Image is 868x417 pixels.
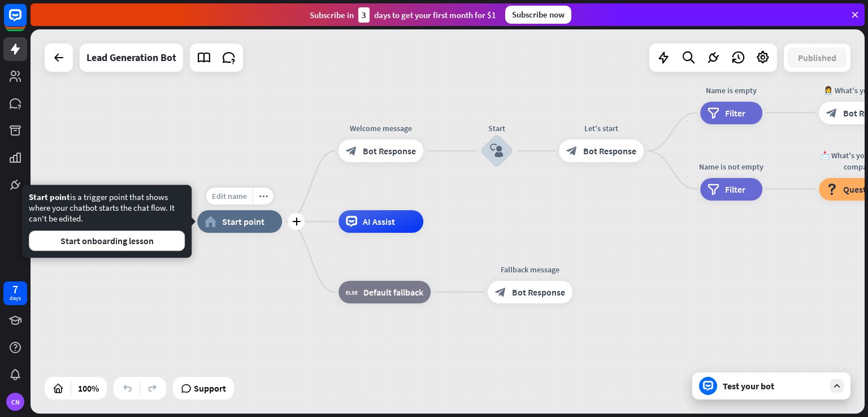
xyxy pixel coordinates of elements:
[490,144,504,158] i: block_user_input
[310,7,496,23] div: Subscribe in days to get your first month for $1
[708,184,719,195] i: filter
[29,231,185,251] button: Start onboarding lesson
[212,191,247,201] span: Edit name
[583,145,636,157] span: Bot Response
[194,379,226,397] span: Support
[708,107,719,119] i: filter
[505,6,571,24] div: Subscribe now
[6,393,24,411] div: CN
[3,281,27,305] a: 7 days
[826,184,837,195] i: block_question
[346,286,358,298] i: block_fallback
[9,5,43,38] button: Open LiveChat chat widget
[75,379,102,397] div: 100%
[512,286,565,298] span: Bot Response
[725,184,745,195] span: Filter
[10,294,21,302] div: days
[479,264,581,275] div: Fallback message
[346,145,357,157] i: block_bot_response
[29,192,185,251] div: is a trigger point that shows where your chatbot starts the chat flow. It can't be edited.
[725,107,745,119] span: Filter
[363,286,423,298] span: Default fallback
[259,192,268,201] i: more_horiz
[222,216,264,227] span: Start point
[330,123,432,134] div: Welcome message
[358,7,370,23] div: 3
[566,145,578,157] i: block_bot_response
[29,192,70,202] span: Start point
[363,216,395,227] span: AI Assist
[12,284,18,294] div: 7
[86,44,176,72] div: Lead Generation Bot
[495,286,506,298] i: block_bot_response
[723,380,824,392] div: Test your bot
[550,123,652,134] div: Let's start
[363,145,416,157] span: Bot Response
[292,218,301,225] i: plus
[826,107,837,119] i: block_bot_response
[463,123,531,134] div: Start
[788,47,847,68] button: Published
[692,161,771,172] div: Name is not empty
[692,85,771,96] div: Name is empty
[205,216,216,227] i: home_2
